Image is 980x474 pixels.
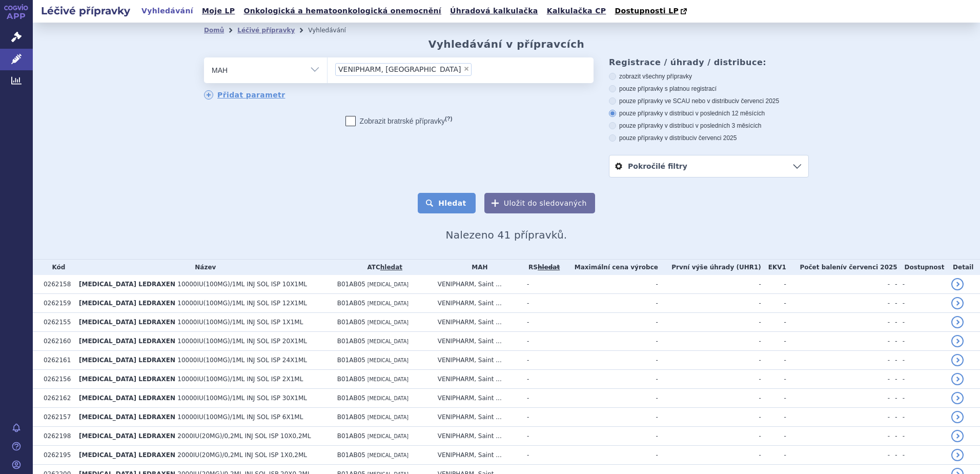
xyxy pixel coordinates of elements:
[761,446,786,465] td: -
[658,332,761,351] td: -
[761,294,786,313] td: -
[522,260,561,275] th: RS
[445,115,452,122] abbr: (?)
[561,370,658,389] td: -
[890,408,897,427] td: -
[951,411,964,423] a: detail
[786,389,890,408] td: -
[337,300,365,307] span: B01AB05
[38,332,74,351] td: 0262160
[761,275,786,294] td: -
[658,351,761,370] td: -
[761,370,786,389] td: -
[736,97,779,105] span: v červenci 2025
[33,4,138,18] h2: Léčivé přípravky
[367,452,409,458] span: [MEDICAL_DATA]
[890,313,897,332] td: -
[522,389,561,408] td: -
[475,63,480,75] input: VENIPHARM, [GEOGRAPHIC_DATA]
[337,413,365,421] span: B01AB05
[890,351,897,370] td: -
[897,446,947,465] td: -
[447,4,541,18] a: Úhradová kalkulačka
[951,392,964,404] a: detail
[433,351,522,370] td: VENIPHARM, Saint ...
[38,446,74,465] td: 0262195
[890,294,897,313] td: -
[367,320,409,325] span: [MEDICAL_DATA]
[337,281,365,288] span: B01AB05
[79,338,175,345] span: [MEDICAL_DATA] LEDRAXEN
[951,354,964,366] a: detail
[367,414,409,420] span: [MEDICAL_DATA]
[337,394,365,402] span: B01AB05
[658,427,761,446] td: -
[74,260,332,275] th: Název
[658,446,761,465] td: -
[79,413,175,421] span: [MEDICAL_DATA] LEDRAXEN
[609,109,809,117] label: pouze přípravky v distribuci v posledních 12 měsících
[761,332,786,351] td: -
[522,275,561,294] td: -
[433,313,522,332] td: VENIPHARM, Saint ...
[79,394,175,402] span: [MEDICAL_DATA] LEDRAXEN
[561,446,658,465] td: -
[658,370,761,389] td: -
[433,294,522,313] td: VENIPHARM, Saint ...
[561,389,658,408] td: -
[199,4,238,18] a: Moje LP
[609,97,809,105] label: pouze přípravky ve SCAU nebo v distribuci
[890,446,897,465] td: -
[433,260,522,275] th: MAH
[951,430,964,442] a: detail
[177,432,311,440] span: 2000IU(20MG)/0,2ML INJ SOL ISP 10X0,2ML
[786,351,890,370] td: -
[897,408,947,427] td: -
[946,260,980,275] th: Detail
[897,313,947,332] td: -
[538,264,560,271] del: hledat
[484,193,595,213] button: Uložit do sledovaných
[658,294,761,313] td: -
[177,394,307,402] span: 10000IU(100MG)/1ML INJ SOL ISP 30X1ML
[38,260,74,275] th: Kód
[138,4,196,18] a: Vyhledávání
[897,332,947,351] td: -
[38,313,74,332] td: 0262155
[79,281,175,288] span: [MEDICAL_DATA] LEDRAXEN
[522,427,561,446] td: -
[561,313,658,332] td: -
[418,193,476,213] button: Hledat
[428,38,585,50] h2: Vyhledávání v přípravcích
[897,370,947,389] td: -
[843,264,897,271] span: v červenci 2025
[890,275,897,294] td: -
[38,294,74,313] td: 0262159
[890,389,897,408] td: -
[204,90,285,100] a: Přidat parametr
[761,408,786,427] td: -
[658,275,761,294] td: -
[786,408,890,427] td: -
[561,408,658,427] td: -
[337,376,365,383] span: B01AB05
[561,351,658,370] td: -
[367,433,409,439] span: [MEDICAL_DATA]
[609,122,809,130] label: pouze přípravky v distribuci v posledních 3 měsících
[337,319,365,326] span: B01AB05
[658,389,761,408] td: -
[609,57,809,67] h3: Registrace / úhrady / distribuce:
[367,396,409,401] span: [MEDICAL_DATA]
[951,449,964,461] a: detail
[337,357,365,364] span: B01AB05
[897,275,947,294] td: -
[79,357,175,364] span: [MEDICAL_DATA] LEDRAXEN
[38,275,74,294] td: 0262158
[609,155,808,177] a: Pokročilé filtry
[367,301,409,306] span: [MEDICAL_DATA]
[761,427,786,446] td: -
[658,260,761,275] th: První výše úhrady (UHR1)
[897,389,947,408] td: -
[177,376,303,383] span: 10000IU(100MG)/1ML INJ SOL ISP 2X1ML
[522,446,561,465] td: -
